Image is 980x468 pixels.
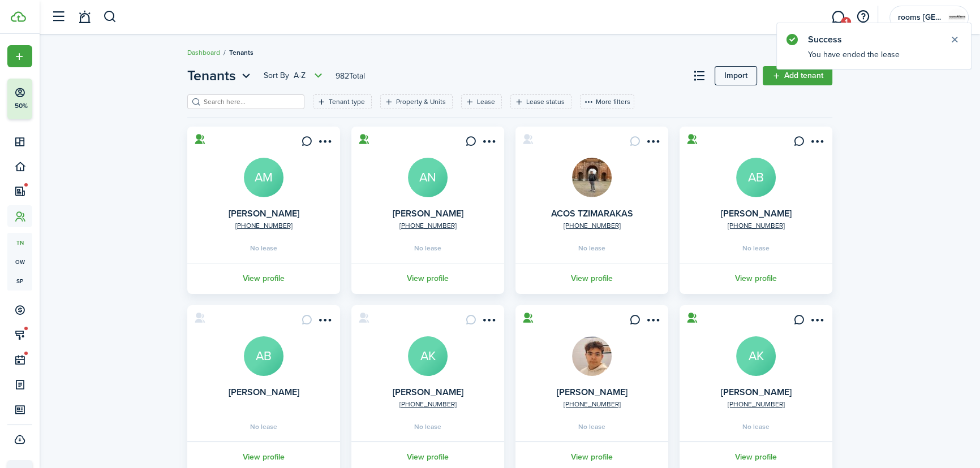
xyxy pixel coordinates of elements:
[229,47,253,58] span: Tenants
[74,3,95,32] a: Notifications
[510,94,571,109] filter-tag: Open filter
[514,263,670,294] a: View profile
[808,33,938,46] notify-title: Success
[244,158,283,197] a: AM
[264,70,294,81] span: Sort by
[187,66,253,86] button: Tenants
[11,11,26,22] img: TenantCloud
[742,245,770,252] span: No lease
[827,3,849,32] a: Messaging
[294,70,306,81] span: A-Z
[721,207,792,220] a: [PERSON_NAME]
[841,17,851,27] span: 1
[643,136,661,151] button: Open menu
[715,66,757,85] a: Import
[186,263,342,294] a: View profile
[572,336,612,376] img: Adrián Izquierdo
[7,233,32,252] a: tn
[414,423,441,430] span: No lease
[526,97,565,107] filter-tag-label: Lease status
[477,97,495,107] filter-tag-label: Lease
[721,385,792,398] a: [PERSON_NAME]
[643,314,661,330] button: Open menu
[564,399,621,409] a: [PHONE_NUMBER]
[742,423,770,430] span: No lease
[250,423,277,430] span: No lease
[313,94,372,109] filter-tag: Open filter
[229,207,299,220] a: [PERSON_NAME]
[336,70,365,82] header-page-total: 982 Total
[399,399,457,409] a: [PHONE_NUMBER]
[187,47,220,58] a: Dashboard
[7,271,32,291] a: sp
[763,66,832,85] a: Add tenant
[31,66,40,75] img: tab_domain_overview_orange.svg
[329,97,365,107] filter-tag-label: Tenant type
[898,14,943,21] span: rooms Athens | Alionas Ltd
[250,245,277,252] span: No lease
[853,7,872,27] button: Open resource center
[7,45,32,67] button: Open menu
[777,49,971,69] notify-body: You have ended the lease
[728,220,785,231] a: [PHONE_NUMBER]
[235,220,293,231] a: [PHONE_NUMBER]
[479,314,497,330] button: Open menu
[580,94,634,109] button: More filters
[103,7,117,27] button: Search
[479,136,497,151] button: Open menu
[43,67,101,74] div: Domain Overview
[7,79,101,119] button: 50%
[578,423,605,430] span: No lease
[551,207,633,220] a: ACOS TZIMARAKAS
[736,158,776,197] a: AB
[244,336,283,376] a: AB
[187,66,253,86] button: Open menu
[7,252,32,271] a: ow
[264,69,325,83] button: Sort byA-Z
[557,385,627,398] a: [PERSON_NAME]
[350,263,506,294] a: View profile
[948,8,966,27] img: rooms Athens | Alionas Ltd
[113,66,122,75] img: tab_keywords_by_traffic_grey.svg
[18,18,27,27] img: logo_orange.svg
[947,32,962,47] button: Close notify
[728,399,785,409] a: [PHONE_NUMBER]
[201,97,300,107] input: Search here...
[29,29,124,38] div: Domain: [DOMAIN_NAME]
[461,94,502,109] filter-tag: Open filter
[807,136,826,151] button: Open menu
[564,220,621,231] a: [PHONE_NUMBER]
[408,336,448,376] a: AK
[187,66,236,86] span: Tenants
[393,385,463,398] a: [PERSON_NAME]
[264,69,325,83] button: Open menu
[678,263,834,294] a: View profile
[578,245,605,252] span: No lease
[18,29,27,38] img: website_grey.svg
[229,385,299,398] a: [PERSON_NAME]
[125,67,191,74] div: Keywords by Traffic
[315,136,333,151] button: Open menu
[807,314,826,330] button: Open menu
[380,94,453,109] filter-tag: Open filter
[572,158,612,197] img: ACOS TZIMARAKAS
[408,158,448,197] a: AN
[393,207,463,220] a: [PERSON_NAME]
[396,97,446,107] filter-tag-label: Property & Units
[315,314,333,330] button: Open menu
[48,6,69,28] button: Open sidebar
[14,101,28,111] p: 50%
[736,336,776,376] a: AK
